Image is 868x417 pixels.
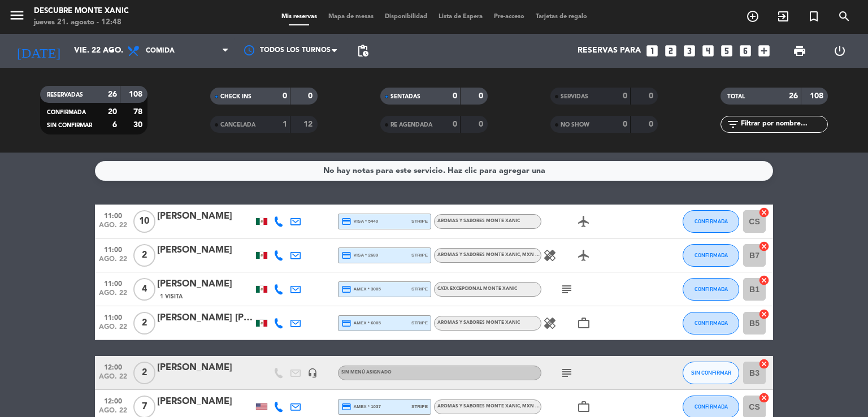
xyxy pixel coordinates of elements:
[341,318,351,328] i: credit_card
[133,362,155,384] span: 2
[157,360,253,375] div: [PERSON_NAME]
[649,92,656,100] strong: 0
[695,403,728,410] span: CONFIRMADA
[437,320,520,325] span: Aromas y Sabores Monte Xanic
[99,242,127,255] span: 11:00
[683,210,739,233] button: CONFIRMADA
[34,6,129,17] div: Descubre Monte Xanic
[719,44,734,58] i: looks_5
[649,120,656,128] strong: 0
[99,255,127,268] span: ago. 22
[577,400,591,414] i: work_outline
[695,218,728,224] span: CONFIRMADA
[99,208,127,221] span: 11:00
[695,252,728,258] span: CONFIRMADA
[758,275,770,286] i: cancel
[47,110,86,115] span: CONFIRMADA
[356,44,370,58] span: pending_actions
[695,320,728,326] span: CONFIRMADA
[758,392,770,403] i: cancel
[577,249,591,262] i: airplanemode_active
[341,216,351,227] i: credit_card
[437,286,517,291] span: Cata Excepcional Monte Xanic
[738,44,753,58] i: looks_6
[105,44,119,58] i: arrow_drop_down
[695,286,728,292] span: CONFIRMADA
[479,92,485,100] strong: 0
[379,14,433,20] span: Disponibilidad
[758,241,770,252] i: cancel
[341,250,351,260] i: credit_card
[341,284,381,294] span: amex * 3005
[283,120,287,128] strong: 1
[133,210,155,233] span: 10
[645,44,659,58] i: looks_one
[623,120,627,128] strong: 0
[740,118,827,131] input: Filtrar por nombre...
[453,120,457,128] strong: 0
[108,108,117,116] strong: 20
[578,46,641,55] span: Reservas para
[437,404,546,409] span: Aromas y Sabores Monte Xanic
[341,318,381,328] span: amex * 6005
[411,218,428,225] span: stripe
[543,316,557,330] i: healing
[561,122,589,128] span: NO SHOW
[34,17,129,28] div: jueves 21. agosto - 12:48
[341,250,378,260] span: visa * 2689
[133,108,145,116] strong: 78
[488,14,530,20] span: Pre-acceso
[789,92,798,100] strong: 26
[99,289,127,302] span: ago. 22
[683,278,739,301] button: CONFIRMADA
[99,221,127,234] span: ago. 22
[323,164,545,177] div: No hay notas para este servicio. Haz clic para agregar una
[133,312,155,335] span: 2
[99,276,127,289] span: 11:00
[157,243,253,258] div: [PERSON_NAME]
[308,92,315,100] strong: 0
[683,312,739,335] button: CONFIRMADA
[157,277,253,292] div: [PERSON_NAME]
[411,403,428,410] span: stripe
[283,92,287,100] strong: 0
[479,120,485,128] strong: 0
[776,10,790,23] i: exit_to_app
[341,370,392,375] span: Sin menú asignado
[220,94,251,99] span: CHECK INS
[157,394,253,409] div: [PERSON_NAME]
[577,215,591,228] i: airplanemode_active
[108,90,117,98] strong: 26
[726,118,740,131] i: filter_list
[341,216,378,227] span: visa * 5440
[323,14,379,20] span: Mapa de mesas
[758,207,770,218] i: cancel
[341,402,381,412] span: amex * 1037
[758,358,770,370] i: cancel
[8,7,25,24] i: menu
[727,94,745,99] span: TOTAL
[437,219,520,223] span: Aromas y Sabores Monte Xanic
[341,402,351,412] i: credit_card
[8,7,25,28] button: menu
[807,10,821,23] i: turned_in_not
[819,34,860,68] div: LOG OUT
[793,44,806,58] span: print
[129,90,145,98] strong: 108
[303,120,315,128] strong: 12
[623,92,627,100] strong: 0
[341,284,351,294] i: credit_card
[146,47,175,55] span: Comida
[561,94,588,99] span: SERVIDAS
[682,44,697,58] i: looks_3
[99,323,127,336] span: ago. 22
[433,14,488,20] span: Lista de Espera
[520,253,546,257] span: , MXN 1050
[47,123,92,128] span: SIN CONFIRMAR
[810,92,826,100] strong: 108
[157,311,253,325] div: [PERSON_NAME] [PERSON_NAME]
[99,373,127,386] span: ago. 22
[276,14,323,20] span: Mis reservas
[560,283,574,296] i: subject
[99,360,127,373] span: 12:00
